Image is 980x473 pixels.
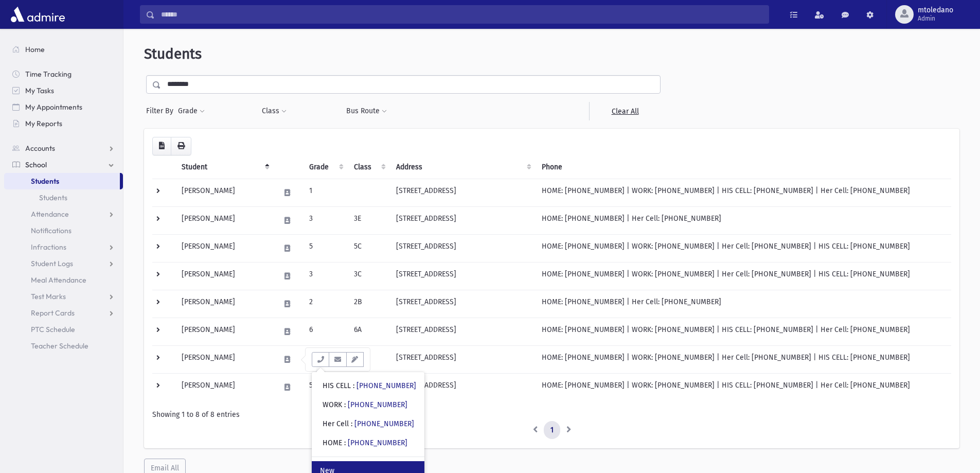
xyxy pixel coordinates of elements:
span: Students [31,177,59,186]
a: [PHONE_NUMBER] [348,400,407,409]
th: Phone [536,155,951,179]
span: Admin [918,14,953,23]
a: Clear All [589,102,661,120]
span: Filter By [146,106,177,116]
td: [PERSON_NAME] [175,262,273,290]
span: Time Tracking [25,69,72,79]
a: Attendance [4,206,123,222]
a: Notifications [4,222,123,239]
a: Infractions [4,239,123,255]
div: WORK [323,399,407,410]
span: Meal Attendance [31,275,86,285]
td: HOME: [PHONE_NUMBER] | WORK: [PHONE_NUMBER] | HIS CELL: [PHONE_NUMBER] | Her Cell: [PHONE_NUMBER] [536,179,951,206]
span: Attendance [31,209,69,219]
button: Bus Route [346,102,387,120]
span: My Reports [25,119,62,128]
a: [PHONE_NUMBER] [354,419,414,428]
span: Home [25,45,45,54]
td: 6 [303,318,348,345]
th: Student: activate to sort column descending [175,155,273,179]
th: Address: activate to sort column ascending [390,155,535,179]
td: [STREET_ADDRESS] [390,262,535,290]
td: 8 [303,345,348,373]
td: 2B [348,290,390,318]
td: [STREET_ADDRESS] [390,290,535,318]
a: My Reports [4,115,123,132]
a: Student Logs [4,255,123,272]
a: PTC Schedule [4,321,123,338]
div: Showing 1 to 8 of 8 entries [152,409,951,420]
span: School [25,160,47,169]
td: 2 [303,290,348,318]
a: School [4,156,123,173]
span: Student Logs [31,259,73,268]
td: HOME: [PHONE_NUMBER] | WORK: [PHONE_NUMBER] | Her Cell: [PHONE_NUMBER] | HIS CELL: [PHONE_NUMBER] [536,234,951,262]
span: Report Cards [31,308,75,318]
span: : [351,419,352,428]
a: Students [4,189,123,206]
td: HOME: [PHONE_NUMBER] | WORK: [PHONE_NUMBER] | Her Cell: [PHONE_NUMBER] | HIS CELL: [PHONE_NUMBER] [536,262,951,290]
img: AdmirePro [8,4,67,25]
span: Accounts [25,144,55,153]
td: 5 [303,373,348,401]
td: [PERSON_NAME] [175,290,273,318]
td: [PERSON_NAME] [175,206,273,234]
th: Grade: activate to sort column ascending [303,155,348,179]
a: Report Cards [4,305,123,321]
td: [STREET_ADDRESS] [390,318,535,345]
span: Test Marks [31,292,66,301]
div: HOME [323,437,407,448]
td: 8B [348,345,390,373]
a: My Appointments [4,99,123,115]
button: CSV [152,137,171,155]
td: [PERSON_NAME] [175,179,273,206]
th: Class: activate to sort column ascending [348,155,390,179]
td: HOME: [PHONE_NUMBER] | WORK: [PHONE_NUMBER] | HIS CELL: [PHONE_NUMBER] | Her Cell: [PHONE_NUMBER] [536,373,951,401]
span: My Appointments [25,102,82,112]
input: Search [155,5,769,24]
td: HOME: [PHONE_NUMBER] | WORK: [PHONE_NUMBER] | Her Cell: [PHONE_NUMBER] | HIS CELL: [PHONE_NUMBER] [536,345,951,373]
span: Infractions [31,242,66,252]
button: Grade [177,102,205,120]
td: [STREET_ADDRESS] [390,206,535,234]
a: [PHONE_NUMBER] [357,381,416,390]
td: [PERSON_NAME] [175,373,273,401]
td: 1 [303,179,348,206]
span: : [344,439,346,447]
td: 5 [303,234,348,262]
span: mtoledano [918,6,953,14]
a: [PHONE_NUMBER] [348,439,407,447]
span: : [353,381,354,390]
a: Home [4,41,123,58]
td: 3C [348,262,390,290]
td: 3 [303,262,348,290]
td: HOME: [PHONE_NUMBER] | Her Cell: [PHONE_NUMBER] [536,206,951,234]
td: [PERSON_NAME] [175,234,273,262]
td: [PERSON_NAME] [175,345,273,373]
span: PTC Schedule [31,325,75,334]
td: [PERSON_NAME] [175,318,273,345]
td: [STREET_ADDRESS] [390,373,535,401]
a: My Tasks [4,82,123,99]
a: Accounts [4,140,123,156]
td: [STREET_ADDRESS] [390,345,535,373]
a: Test Marks [4,288,123,305]
td: 3E [348,206,390,234]
span: My Tasks [25,86,54,95]
td: HOME: [PHONE_NUMBER] | Her Cell: [PHONE_NUMBER] [536,290,951,318]
button: Email Templates [346,352,364,367]
td: 5C [348,234,390,262]
td: [STREET_ADDRESS] [390,179,535,206]
div: HIS CELL [323,380,416,391]
div: Her Cell [323,418,414,429]
button: Print [171,137,191,155]
a: Time Tracking [4,66,123,82]
button: Class [261,102,287,120]
span: Notifications [31,226,72,235]
a: Students [4,173,120,189]
span: Students [144,45,202,62]
span: : [344,400,346,409]
td: [STREET_ADDRESS] [390,234,535,262]
td: HOME: [PHONE_NUMBER] | WORK: [PHONE_NUMBER] | HIS CELL: [PHONE_NUMBER] | Her Cell: [PHONE_NUMBER] [536,318,951,345]
td: 6A [348,318,390,345]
